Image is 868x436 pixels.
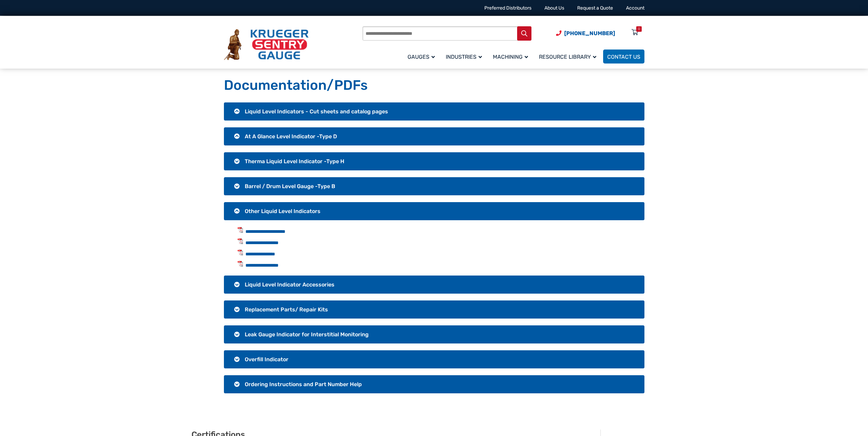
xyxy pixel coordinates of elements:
span: Other Liquid Level Indicators [245,208,321,214]
a: Gauges [403,48,442,65]
a: Phone Number (920) 434-8860 [556,29,615,38]
h1: Documentation/PDFs [224,77,644,94]
a: Machining [489,48,535,65]
span: Liquid Level Indicators - Cut sheets and catalog pages [245,108,388,115]
a: Request a Quote [577,5,613,11]
span: Machining [493,54,528,60]
span: Ordering Instructions and Part Number Help [245,381,362,388]
span: Overfill Indicator [245,356,288,363]
a: About Us [544,5,564,11]
span: At A Glance Level Indicator -Type D [245,133,337,140]
span: Therma Liquid Level Indicator -Type H [245,158,344,165]
span: [PHONE_NUMBER] [564,30,615,37]
span: Gauges [408,54,435,60]
img: Krueger Sentry Gauge [224,29,309,60]
span: Industries [446,54,482,60]
span: Barrel / Drum Level Gauge -Type B [245,183,335,189]
a: Preferred Distributors [484,5,531,11]
span: Contact Us [607,54,640,60]
span: Leak Gauge Indicator for Interstitial Monitoring [245,331,369,338]
span: Resource Library [539,54,596,60]
a: Industries [442,48,489,65]
div: 0 [638,26,640,32]
span: Liquid Level Indicator Accessories [245,281,335,288]
a: Contact Us [603,50,644,64]
a: Account [626,5,644,11]
span: Replacement Parts/ Repair Kits [245,306,328,313]
a: Resource Library [535,48,603,65]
